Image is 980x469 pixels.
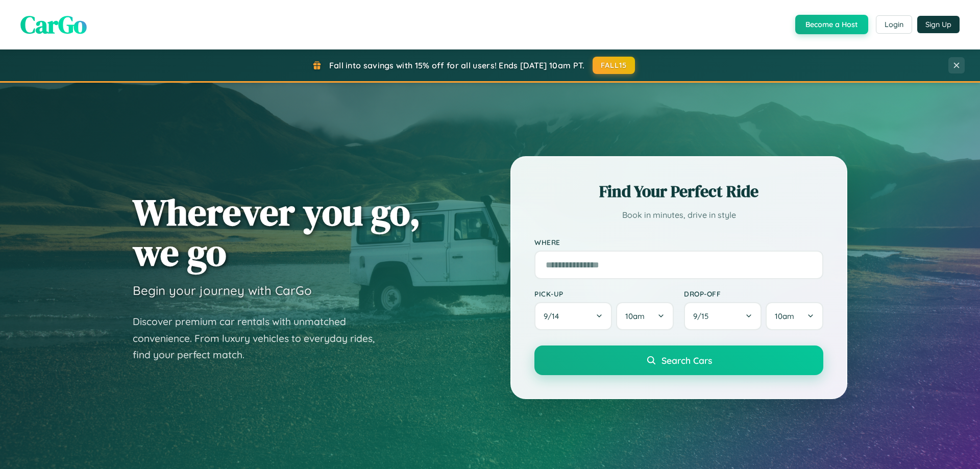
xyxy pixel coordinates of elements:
[133,192,421,273] h1: Wherever you go, we go
[625,311,645,321] span: 10am
[917,16,960,33] button: Sign Up
[133,313,388,363] p: Discover premium car rentals with unmatched convenience. From luxury vehicles to everyday rides, ...
[534,238,823,246] label: Where
[534,208,823,223] p: Book in minutes, drive in style
[876,15,912,34] button: Login
[795,15,868,34] button: Become a Host
[684,302,762,330] button: 9/15
[766,302,823,330] button: 10am
[20,8,87,41] span: CarGo
[775,311,794,321] span: 10am
[616,302,674,330] button: 10am
[534,345,823,375] button: Search Cars
[534,289,674,298] label: Pick-up
[133,283,312,298] h3: Begin your journey with CarGo
[693,311,714,321] span: 9 / 15
[544,311,564,321] span: 9 / 14
[593,57,635,74] button: FALL15
[534,180,823,203] h2: Find Your Perfect Ride
[661,355,712,366] span: Search Cars
[329,60,585,70] span: Fall into savings with 15% off for all users! Ends [DATE] 10am PT.
[684,289,823,298] label: Drop-off
[534,302,612,330] button: 9/14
